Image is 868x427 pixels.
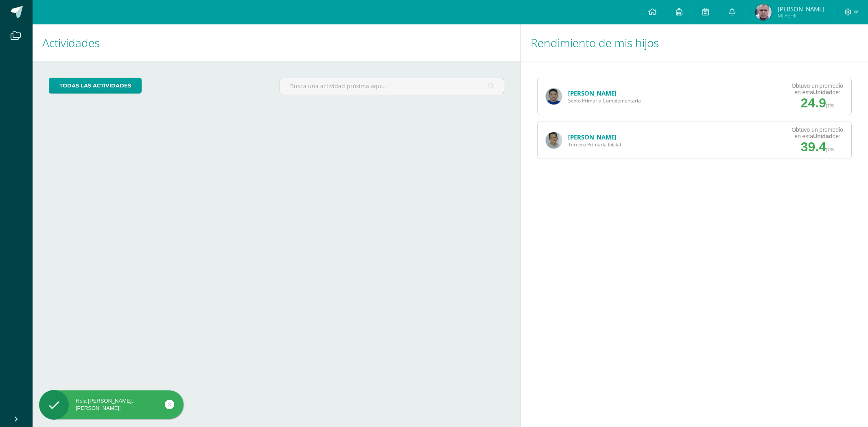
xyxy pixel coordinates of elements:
[755,4,772,20] img: cf8f1878484959486f9621e09bbf6b1c.png
[801,139,826,154] span: 39.4
[791,126,843,139] div: Obtuvo un promedio en esta de:
[826,146,834,152] span: pts
[826,102,834,109] span: pts
[546,88,562,105] img: 24d1f2bfe0a8787a75e77b215ff18797.png
[813,133,832,139] strong: Unidad
[568,141,621,148] span: Tercero Primaria Inicial
[778,5,824,13] span: [PERSON_NAME]
[531,24,858,61] h1: Rendimiento de mis hijos
[568,89,617,97] a: [PERSON_NAME]
[801,96,826,110] span: 24.9
[791,83,843,96] div: Obtuvo un promedio en esta de:
[49,78,142,94] a: todas las Actividades
[39,397,184,412] div: Hola [PERSON_NAME], [PERSON_NAME]!
[778,12,824,19] span: Mi Perfil
[42,24,511,61] h1: Actividades
[568,97,641,104] span: Sexto Primaria Complementaria
[568,133,617,141] a: [PERSON_NAME]
[813,89,832,96] strong: Unidad
[280,78,503,94] input: Busca una actividad próxima aquí...
[546,132,562,148] img: d557ca9a59361b115860b1c7ec3f4659.png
